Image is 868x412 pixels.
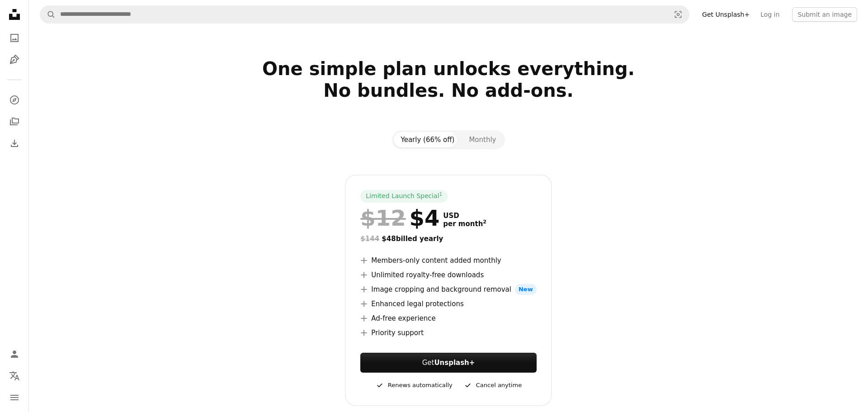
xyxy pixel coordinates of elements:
strong: Unsplash+ [434,359,475,367]
div: Renews automatically [375,380,453,391]
form: Find visuals sitewide [40,5,689,24]
sup: 1 [439,191,443,197]
a: Log in / Sign up [5,345,24,363]
a: Illustrations [5,51,24,69]
a: Download History [5,134,24,152]
li: Enhanced legal protections [360,298,536,309]
button: GetUnsplash+ [360,353,536,373]
h2: One simple plan unlocks everything. No bundles. No add-ons. [156,58,741,123]
a: Home — Unsplash [5,5,24,25]
a: Photos [5,29,24,47]
span: $12 [360,206,406,230]
li: Image cropping and background removal [360,284,536,295]
button: Yearly (66% off) [394,132,462,147]
span: USD [443,212,486,220]
li: Unlimited royalty-free downloads [360,270,536,280]
a: Log in [755,7,785,22]
span: New [515,284,537,295]
span: per month [443,220,486,228]
li: Priority support [360,327,536,338]
button: Menu [5,388,24,407]
button: Monthly [462,132,503,147]
button: Submit an image [792,7,857,22]
a: Get Unsplash+ [697,7,755,22]
a: 1 [438,192,444,201]
div: Limited Launch Special [360,190,448,203]
button: Visual search [667,6,689,23]
div: Cancel anytime [463,380,522,391]
button: Search Unsplash [40,6,56,23]
div: $48 billed yearly [360,233,536,244]
a: Explore [5,91,24,109]
a: 2 [481,220,488,228]
div: $4 [360,206,439,230]
li: Ad-free experience [360,313,536,324]
span: $144 [360,235,379,243]
sup: 2 [483,219,486,225]
a: Collections [5,113,24,131]
button: Language [5,367,24,385]
li: Members-only content added monthly [360,255,536,266]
